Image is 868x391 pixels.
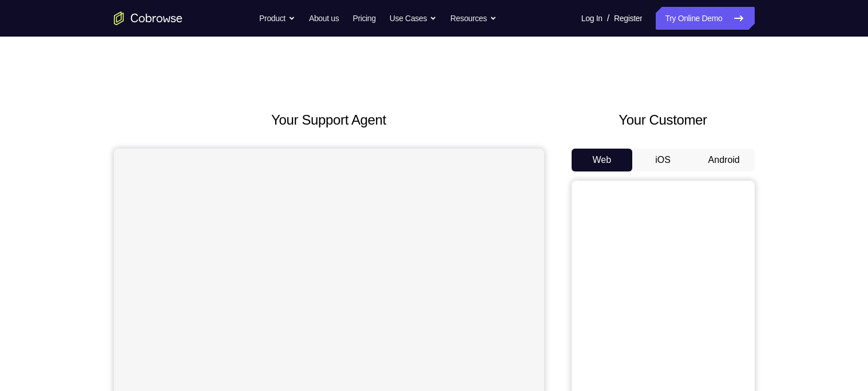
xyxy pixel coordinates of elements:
button: iOS [632,149,693,171]
h2: Your Support Agent [114,110,544,130]
a: Go to the home page [114,11,183,25]
button: Resources [450,7,497,30]
h2: Your Customer [572,110,755,130]
a: About us [309,7,339,30]
button: Use Cases [390,7,437,30]
button: Android [693,149,755,171]
a: Register [614,7,642,30]
button: Product [259,7,295,30]
span: / [607,11,609,25]
a: Pricing [352,7,375,30]
button: Web [572,149,633,171]
a: Try Online Demo [656,7,754,30]
a: Log In [581,7,603,30]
